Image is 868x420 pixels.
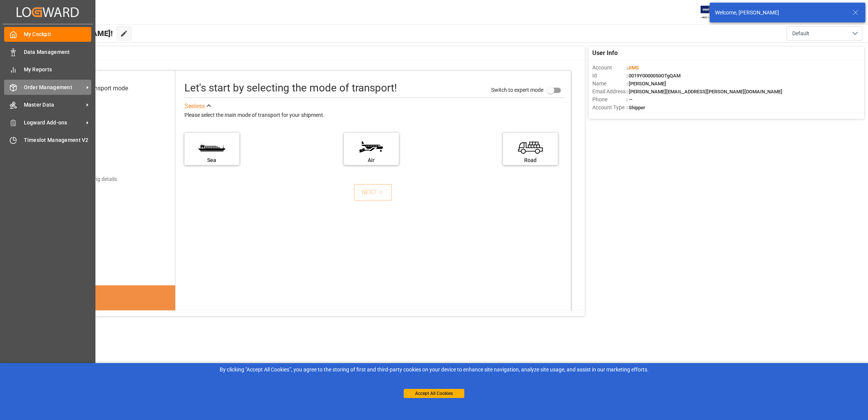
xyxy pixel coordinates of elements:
[592,88,626,96] span: Email Address
[24,119,84,127] span: Logward Add-ons
[4,27,91,42] a: My Cockpit
[184,111,566,120] div: Please select the main mode of transport for your shipment.
[626,97,632,102] span: : —
[5,366,863,374] div: By clicking "Accept All Cookies”, you agree to the storing of first and third-party cookies on yo...
[362,188,385,197] div: NEXT
[592,72,626,80] span: Id
[184,102,205,111] div: See less
[24,83,84,91] span: Order Management
[404,389,464,398] button: Accept All Cookies
[24,30,92,38] span: My Cockpit
[4,133,91,148] a: Timeslot Management V2
[4,44,91,59] a: Data Management
[626,65,639,71] span: :
[69,84,128,93] div: Select transport mode
[592,80,626,88] span: Name
[792,30,809,38] span: Default
[348,156,395,164] div: Air
[24,48,92,56] span: Data Management
[31,26,113,41] span: Hello [PERSON_NAME]!
[507,156,554,164] div: Road
[491,87,543,93] span: Switch to expert mode
[24,101,84,109] span: Master Data
[628,65,639,71] span: JIMS
[787,26,862,41] button: open menu
[592,49,618,58] span: User Info
[715,9,845,17] div: Welcome, [PERSON_NAME]
[24,66,92,74] span: My Reports
[701,6,727,19] img: Exertis%20JAM%20-%20Email%20Logo.jpg_1722504956.jpg
[626,89,782,94] span: : [PERSON_NAME][EMAIL_ADDRESS][PERSON_NAME][DOMAIN_NAME]
[626,73,681,79] span: : 0019Y0000050OTgQAM
[592,64,626,72] span: Account
[592,96,626,104] span: Phone
[626,105,645,110] span: : Shipper
[184,80,397,96] div: Let's start by selecting the mode of transport!
[592,104,626,112] span: Account Type
[354,184,392,201] button: NEXT
[188,156,236,164] div: Sea
[24,136,92,144] span: Timeslot Management V2
[626,81,666,87] span: : [PERSON_NAME]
